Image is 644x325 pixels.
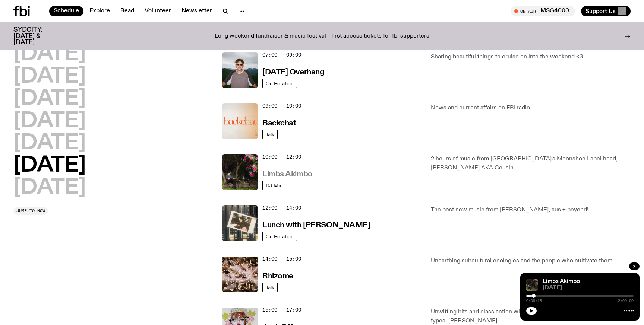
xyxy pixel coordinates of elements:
span: 10:00 - 12:00 [262,153,301,160]
h3: [DATE] Overhang [262,68,324,76]
a: Backchat [262,118,296,127]
img: Harrie Hastings stands in front of cloud-covered sky and rolling hills. He's wearing sunglasses a... [222,52,258,88]
a: [DATE] Overhang [262,67,324,76]
span: 07:00 - 09:00 [262,51,301,58]
a: On Rotation [262,79,297,88]
img: Jackson sits at an outdoor table, legs crossed and gazing at a black and brown dog also sitting a... [222,154,258,190]
img: A polaroid of Ella Avni in the studio on top of the mixer which is also located in the studio. [222,205,258,241]
button: On AirMSG4000 [511,6,575,16]
span: 2:00:00 [618,299,634,303]
button: [DATE] [13,178,86,198]
a: On Rotation [262,232,297,241]
span: 14:00 - 15:00 [262,255,301,262]
img: A close up picture of a bunch of ginger roots. Yellow squiggles with arrows, hearts and dots are ... [222,257,258,292]
button: [DATE] [13,44,86,65]
a: Talk [262,130,278,139]
span: Jump to now [16,209,45,213]
p: Sharing beautiful things to cruise on into the weekend <3 [431,52,631,61]
span: 09:00 - 10:00 [262,102,301,109]
button: [DATE] [13,66,86,87]
a: DJ Mix [262,181,285,190]
a: Explore [85,6,114,16]
button: Support Us [581,6,631,16]
span: 15:00 - 17:00 [262,306,301,313]
span: Talk [266,131,274,137]
span: 0:08:18 [526,299,542,303]
a: Read [116,6,139,16]
a: Limbs Akimbo [262,169,313,178]
a: Lunch with [PERSON_NAME] [262,220,370,229]
h3: Rhizome [262,273,293,280]
h3: Lunch with [PERSON_NAME] [262,222,370,229]
span: Talk [266,284,274,290]
button: [DATE] [13,111,86,132]
h3: SYDCITY: [DATE] & [DATE] [13,27,61,46]
h3: Limbs Akimbo [262,171,313,178]
h3: Backchat [262,120,296,127]
a: Rhizome [262,271,293,280]
a: Talk [262,283,278,292]
button: Jump to now [13,207,48,215]
span: 12:00 - 14:00 [262,204,301,211]
span: [DATE] [543,285,634,291]
span: Support Us [585,8,616,15]
p: 2 hours of music from [GEOGRAPHIC_DATA]'s Moonshoe Label head, [PERSON_NAME] AKA Cousin [431,154,631,172]
p: Long weekend fundraiser & music festival - first access tickets for fbi supporters [215,33,429,40]
a: Limbs Akimbo [543,278,580,284]
p: The best new music from [PERSON_NAME], aus + beyond! [431,205,631,214]
a: Volunteer [140,6,176,16]
p: News and current affairs on FBi radio [431,103,631,112]
span: On Rotation [266,233,294,239]
button: [DATE] [13,155,86,176]
button: [DATE] [13,89,86,109]
span: On Rotation [266,80,294,86]
a: Schedule [49,6,83,16]
a: Newsletter [177,6,217,16]
button: [DATE] [13,133,86,154]
img: Jackson sits at an outdoor table, legs crossed and gazing at a black and brown dog also sitting a... [526,279,538,291]
p: Unearthing subcultural ecologies and the people who cultivate them [431,257,631,265]
span: DJ Mix [266,182,282,188]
